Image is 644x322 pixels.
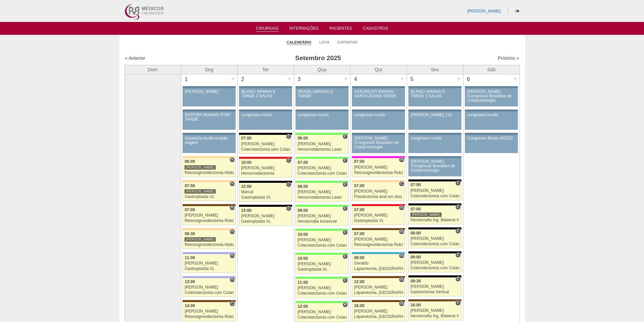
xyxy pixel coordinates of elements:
a: BRASIL/ MANHÃ E TARDE [295,88,348,106]
div: + [512,74,518,83]
div: [PERSON_NAME] [185,285,234,290]
a: C 07:00 [PERSON_NAME] Herniorrafia Ing. Bilateral VL [408,205,461,224]
div: [PERSON_NAME] [410,308,459,313]
div: congresso murilo [411,136,459,141]
div: Key: Christóvão da Gama [183,252,235,254]
a: BLANC/ MANHÃ E TARDE 2 SALAS [239,88,292,106]
a: C 07:00 [PERSON_NAME] Colecistectomia com Colangiografia VL [295,159,348,178]
span: 16:00 [354,303,364,308]
span: 06:00 [297,136,308,141]
div: congresso murilo [354,113,403,117]
div: Gastroplastia VL [354,219,403,223]
div: Geraldo [354,261,403,266]
div: Gastroplastia VL [185,195,234,199]
span: 08:30 [185,231,195,236]
div: Key: Santa Joana [183,204,235,206]
div: [PERSON_NAME] [410,189,459,193]
span: Hospital [230,253,235,258]
div: Gastroplastia VL [241,219,290,224]
div: Colecistectomia com Colangiografia VL [297,291,347,296]
div: [PERSON_NAME] [297,142,347,146]
span: Hospital [230,157,235,163]
div: + [287,74,292,83]
div: Key: Blanc [239,133,292,135]
div: [PERSON_NAME] [354,165,403,170]
div: [PERSON_NAME] [185,165,216,170]
div: Key: Aviso [183,86,235,88]
a: C 08:00 [PERSON_NAME] Colecistectomia com Colangiografia VL [408,229,461,248]
span: Consultório [286,206,291,211]
span: Consultório [455,300,460,306]
span: 07:00 [185,207,195,212]
a: C 11:00 [PERSON_NAME] Colecistectomia com Colangiografia VL [295,279,348,298]
span: Hospital [399,253,404,258]
div: Key: Aviso [408,86,461,88]
div: Key: Aviso [352,109,405,112]
span: Consultório [286,182,291,187]
div: [PERSON_NAME] /Congresso Brasileiro de Coloproctologia [354,136,403,150]
div: 5 [407,74,418,84]
span: 10:00 [297,232,308,237]
div: Hemorroidectomia Laser [297,195,347,200]
a: C 12:00 Marcal Gastroplastia VL [239,183,292,202]
a: BLANC/ MANHÃ E TARDE 2 SALAS [408,88,461,106]
div: 6 [463,74,474,84]
div: BARTIRA MANHÃ/ IFOR TARDE [185,113,233,122]
div: Laparotomia, [GEOGRAPHIC_DATA], Drenagem, Bridas [354,291,403,295]
div: Key: Assunção [352,204,405,206]
div: Laparotomia, [GEOGRAPHIC_DATA], Drenagem, Bridas VL [354,267,403,271]
span: 16:00 [410,303,421,307]
span: Consultório [342,134,348,139]
div: Key: Santa Joana [352,276,405,278]
a: congresso murilo [295,112,348,130]
div: 1 [181,74,192,84]
span: Hospital [342,302,348,307]
span: Consultório [342,278,348,283]
div: [PERSON_NAME] [185,189,216,194]
div: [PERSON_NAME] [410,261,459,265]
a: Internações [289,26,319,33]
th: Qui [350,65,407,74]
div: [PERSON_NAME] [354,237,403,242]
a: H 11:00 [PERSON_NAME] Gastroplastia VL [183,254,235,273]
a: H 08:30 [PERSON_NAME] Retossigmoidectomia Abdominal VL [183,230,235,249]
a: C 10:00 [PERSON_NAME] Hemorroidectomia [239,159,292,178]
a: H 13:00 [PERSON_NAME] Colecistectomia com Colangiografia VL [183,278,235,297]
a: H 07:00 [PERSON_NAME] Gastroplastia VL [352,206,405,225]
a: C 08:00 [PERSON_NAME] Hemorroidectomia Laser [295,183,348,202]
div: [PERSON_NAME] [185,261,234,266]
a: Pacientes [329,26,352,33]
div: Key: Assunção [239,157,292,159]
span: 11:00 [297,280,308,285]
div: Retossigmoidectomia Robótica [354,171,403,175]
div: Key: Bartira [183,180,235,182]
div: Key: Aviso [352,86,405,88]
span: 10:00 [297,256,308,261]
span: 14:00 [185,303,195,308]
span: Hospital [399,205,404,210]
div: Key: Brasil [295,253,348,255]
div: [PERSON_NAME] [241,214,290,218]
span: Consultório [342,254,348,259]
div: Key: Aviso [465,109,518,112]
div: Key: Blanc [408,251,461,253]
div: BLANC/ MANHÃ E TARDE 2 SALAS [241,90,290,98]
div: [PERSON_NAME] [185,309,234,314]
div: Key: Aviso [408,156,461,158]
div: Colecistectomia com Colangiografia VL [297,171,347,176]
span: Hospital [230,277,235,282]
div: Colecistectomia com Colangiografia VL [297,243,347,248]
div: [PERSON_NAME] [185,90,233,94]
div: [PERSON_NAME] [241,142,290,146]
div: BRASIL/ MANHÃ E TARDE [298,90,346,98]
div: [PERSON_NAME] /Congresso Brasileiro de Coloproctologia [411,159,459,173]
div: Key: Blanc [239,181,292,183]
a: H 07:00 [PERSON_NAME] Retossigmoidectomia Robótica [183,206,235,225]
a: Cadastros [363,26,388,33]
span: Consultório [230,301,235,306]
div: Key: Christóvão da Gama [183,276,235,278]
div: congresso murilo [467,113,516,117]
div: [PERSON_NAME] [297,262,347,266]
a: [PERSON_NAME] /Congresso Brasileiro de Coloproctologia [408,158,461,176]
th: Dom [124,65,181,74]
